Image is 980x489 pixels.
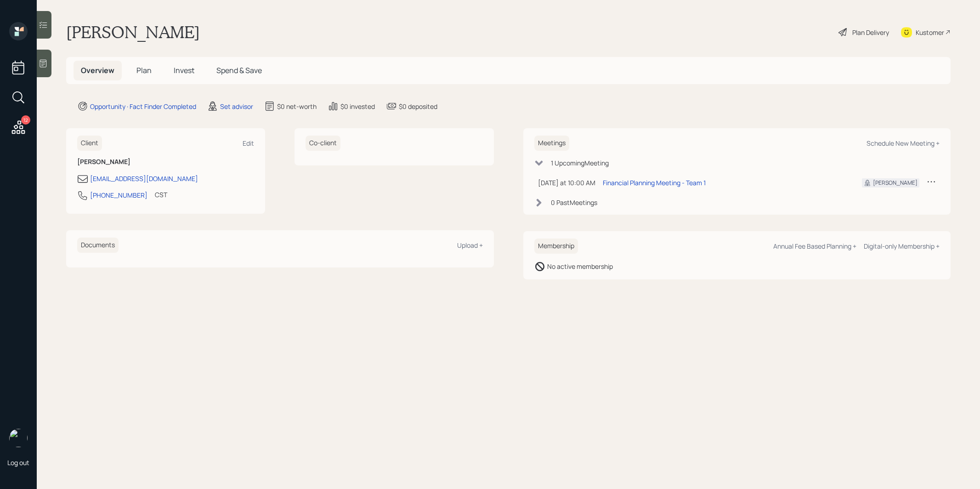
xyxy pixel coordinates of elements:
[77,136,102,151] h6: Client
[852,28,889,37] div: Plan Delivery
[90,190,147,200] div: [PHONE_NUMBER]
[7,458,29,467] div: Log out
[538,178,595,188] div: [DATE] at 10:00 AM
[90,102,196,111] div: Opportunity · Fact Finder Completed
[243,139,254,148] div: Edit
[174,65,194,75] span: Invest
[399,102,437,111] div: $0 deposited
[155,190,167,199] div: CST
[916,28,944,37] div: Kustomer
[220,102,253,111] div: Set advisor
[340,102,375,111] div: $0 invested
[21,115,30,125] div: 12
[603,178,706,188] div: Financial Planning Meeting - Team 1
[873,179,918,187] div: [PERSON_NAME]
[551,198,597,207] div: 0 Past Meeting s
[77,238,119,253] h6: Documents
[90,174,198,183] div: [EMAIL_ADDRESS][DOMAIN_NAME]
[216,65,262,75] span: Spend & Save
[136,65,152,75] span: Plan
[9,429,28,447] img: treva-nostdahl-headshot.png
[551,158,609,168] div: 1 Upcoming Meeting
[457,241,483,250] div: Upload +
[773,242,856,250] div: Annual Fee Based Planning +
[306,136,340,151] h6: Co-client
[867,139,940,148] div: Schedule New Meeting +
[81,65,114,75] span: Overview
[277,102,317,111] div: $0 net-worth
[864,242,940,250] div: Digital-only Membership +
[66,22,200,42] h1: [PERSON_NAME]
[77,158,254,166] h6: [PERSON_NAME]
[547,262,613,271] div: No active membership
[534,239,578,254] h6: Membership
[534,136,569,151] h6: Meetings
